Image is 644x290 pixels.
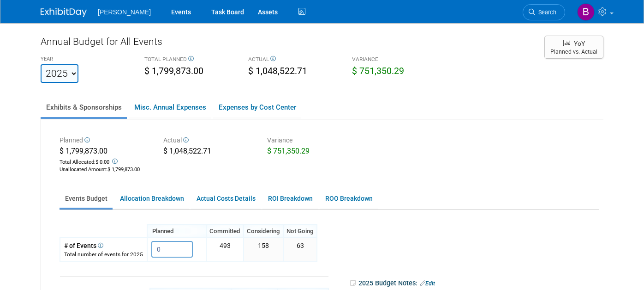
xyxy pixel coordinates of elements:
span: YoY [574,40,585,47]
div: Total number of events for 2025 [64,251,143,259]
img: ExhibitDay [41,8,87,17]
span: [PERSON_NAME] [98,8,151,16]
span: $ 1,799,873.00 [60,147,107,155]
div: $ 1,048,522.71 [163,146,253,158]
span: $ 751,350.29 [352,66,404,76]
div: Planned [60,136,149,146]
a: Edit [420,280,435,287]
a: ROO Breakdown [320,190,378,208]
div: Annual Budget for All Events [41,35,535,53]
div: YEAR [41,56,131,64]
a: Expenses by Cost Center [213,98,301,117]
th: Not Going [283,224,317,238]
span: Search [535,9,556,16]
a: Exhibits & Sponsorships [41,98,127,117]
td: 158 [244,238,283,261]
span: $ 1,799,873.00 [107,167,140,173]
div: ACTUAL [248,56,338,65]
div: VARIANCE [352,56,442,65]
span: $ 751,350.29 [267,147,310,155]
th: Considering [244,224,283,238]
img: Buse Onen [577,3,595,21]
span: $ 0.00 [95,159,109,165]
div: # of Events [64,241,143,250]
a: Allocation Breakdown [114,190,189,208]
div: TOTAL PLANNED [144,56,234,65]
th: Planned [147,224,206,238]
span: $ 1,799,873.00 [144,66,203,76]
a: Misc. Annual Expenses [129,98,211,117]
a: Events Budget [60,190,113,208]
a: Search [523,4,565,20]
td: 63 [283,238,317,261]
div: : [60,166,149,173]
div: Actual [163,136,253,146]
a: Actual Costs Details [191,190,261,208]
a: ROI Breakdown [262,190,318,208]
td: 493 [206,238,244,261]
div: Variance [267,136,357,146]
th: Committed [206,224,244,238]
span: Unallocated Amount [60,167,106,173]
button: YoY Planned vs. Actual [544,36,603,59]
div: Total Allocated: [60,157,149,166]
span: $ 1,048,522.71 [248,66,307,76]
